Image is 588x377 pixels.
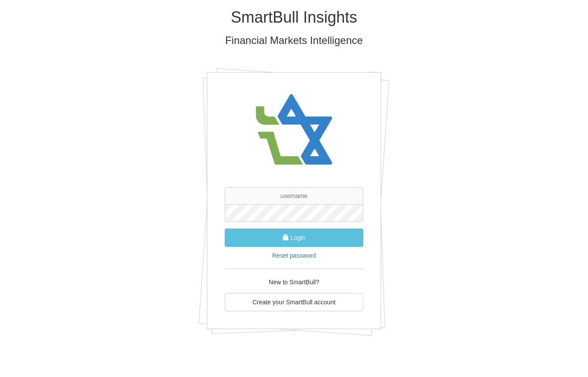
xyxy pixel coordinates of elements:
[225,229,363,247] button: Login
[272,252,316,259] a: Reset password
[250,86,338,174] img: avatar
[225,187,363,205] input: username
[269,279,319,286] span: New to SmartBull?
[39,9,549,26] h1: SmartBull Insights
[39,35,549,46] h3: Financial Markets Intelligence
[225,293,363,311] a: Create your SmartBull account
